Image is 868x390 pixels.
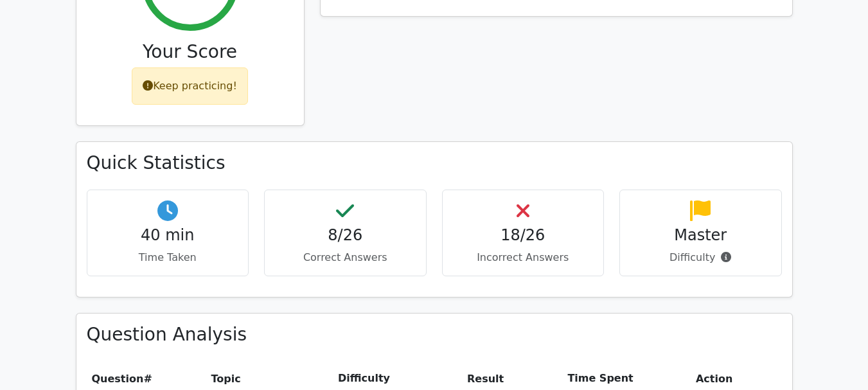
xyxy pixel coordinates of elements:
span: Question [92,373,144,385]
h3: Question Analysis [87,324,782,346]
h4: 8/26 [275,226,416,245]
p: Time Taken [98,250,238,265]
h4: Master [630,226,771,245]
h3: Your Score [87,41,294,63]
div: Keep practicing! [132,67,248,105]
p: Correct Answers [275,250,416,265]
h4: 18/26 [453,226,594,245]
h4: 40 min [98,226,238,245]
p: Incorrect Answers [453,250,594,265]
p: Difficulty [630,250,771,265]
h3: Quick Statistics [87,152,782,174]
